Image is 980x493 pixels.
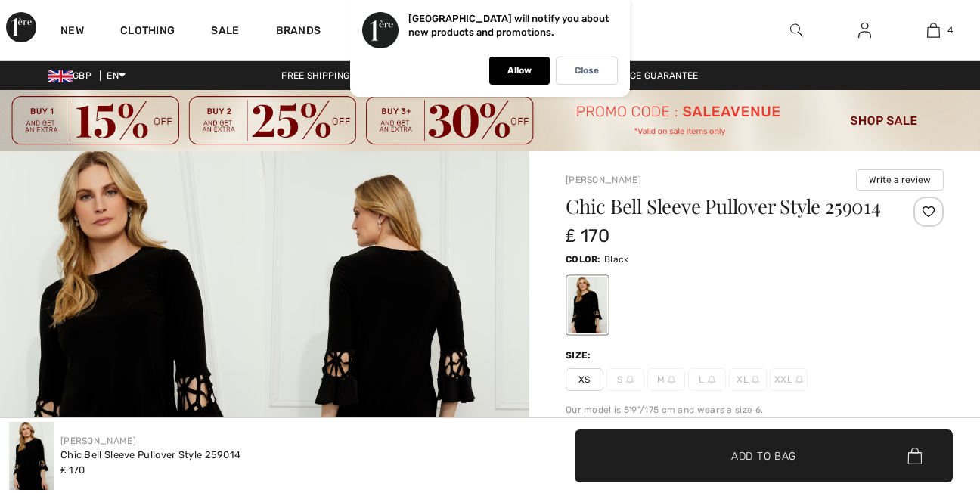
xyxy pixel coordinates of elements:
div: Size: [566,349,594,362]
a: 4 [900,21,967,39]
h1: Chic Bell Sleeve Pullover Style 259014 [566,197,881,216]
img: ring-m.svg [795,376,803,383]
img: ring-m.svg [752,376,759,383]
span: ₤ 170 [566,225,609,246]
div: Our model is 5'9"/175 cm and wears a size 6. [566,403,944,417]
a: Brands [276,24,321,40]
span: Color: [566,254,601,265]
button: Add to Bag [575,429,953,482]
p: Close [575,65,599,76]
a: Free shipping on orders over ₤120 [269,70,466,81]
a: Sign In [846,21,883,40]
img: Chic Bell Sleeve Pullover Style 259014 [9,422,54,490]
img: ring-m.svg [626,376,634,383]
a: Sale [211,24,239,40]
a: Clothing [120,24,175,40]
a: [PERSON_NAME] [60,436,136,446]
img: ring-m.svg [668,376,675,383]
span: L [688,368,726,391]
span: XXL [770,368,808,391]
img: UK Pound [48,70,73,82]
span: GBP [48,70,98,81]
span: S [606,368,644,391]
p: Allow [507,65,532,76]
iframe: Opens a widget where you can chat to one of our agents [884,380,965,417]
img: My Bag [927,21,940,39]
img: search the website [790,21,803,39]
button: Write a review [856,169,944,191]
p: [GEOGRAPHIC_DATA] will notify you about new products and promotions. [408,13,609,38]
img: 1ère Avenue [6,12,36,42]
span: Black [604,254,629,265]
div: Black [568,277,607,333]
span: 4 [947,23,953,37]
span: M [647,368,685,391]
img: My Info [858,21,871,39]
span: XS [566,368,603,391]
a: New [60,24,84,40]
div: Chic Bell Sleeve Pullover Style 259014 [60,448,240,463]
span: Add to Bag [731,448,796,464]
img: Bag.svg [907,448,922,464]
span: ₤ 170 [60,464,85,476]
span: EN [107,70,126,81]
span: XL [729,368,767,391]
a: Lowest Price Guarantee [564,70,711,81]
img: ring-m.svg [708,376,715,383]
a: [PERSON_NAME] [566,175,641,185]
